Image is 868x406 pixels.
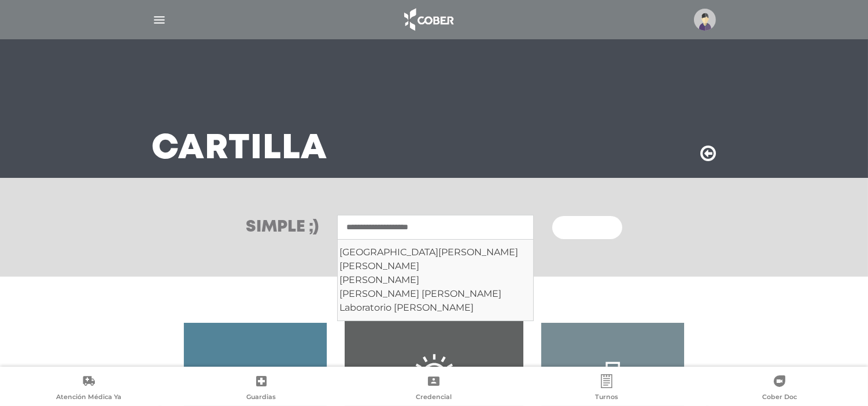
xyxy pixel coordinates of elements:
[566,224,600,232] span: Buscar
[348,374,520,404] a: Credencial
[56,393,121,403] span: Atención Médica Ya
[595,393,618,403] span: Turnos
[246,219,319,236] h3: Simple ;)
[416,393,452,403] span: Credencial
[693,374,866,404] a: Cober Doc
[762,393,797,403] span: Cober Doc
[339,301,531,315] div: Laboratorio [PERSON_NAME]
[175,374,348,404] a: Guardias
[339,259,531,273] div: [PERSON_NAME]
[339,273,531,287] div: [PERSON_NAME]
[339,287,531,301] div: [PERSON_NAME] [PERSON_NAME]
[2,374,175,404] a: Atención Médica Ya
[246,393,276,403] span: Guardias
[339,245,531,259] div: [GEOGRAPHIC_DATA][PERSON_NAME]
[398,6,459,33] img: logo_cober_home-white.png
[552,216,622,239] button: Buscar
[694,9,716,31] img: profile-placeholder.svg
[152,134,328,164] h3: Cartilla
[152,13,167,27] img: Cober_menu-lines-white.svg
[520,374,693,404] a: Turnos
